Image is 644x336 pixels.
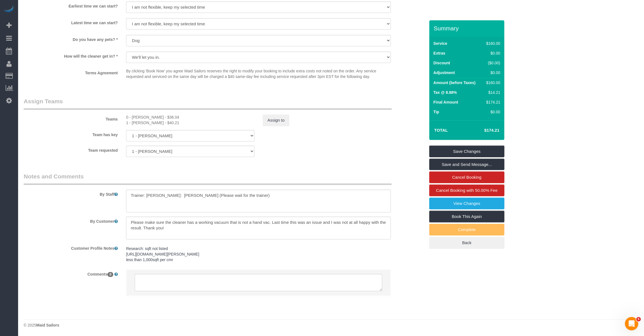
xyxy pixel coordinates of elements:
a: Book This Again [429,211,505,222]
label: How will the cleaner get in? * [19,51,122,59]
a: View Changes [429,198,505,209]
div: $0.00 [484,109,500,115]
strong: Maid Sailors [36,323,59,327]
label: Terms Agreement [19,68,122,76]
div: ($0.00) [484,60,500,66]
label: Latest time we can start? [19,18,122,26]
div: © 2025 [24,322,638,328]
label: Do you have any pets? * [19,35,122,42]
a: Cancel Booking with 50.00% Fee [429,185,505,196]
a: Save Changes [429,146,505,157]
a: Cancel Booking [429,171,505,183]
span: Cancel Booking with 50.00% Fee [436,188,498,193]
label: Tip [434,109,439,115]
label: Comments [19,269,122,277]
label: Service [434,41,447,46]
h3: Summary [434,25,502,31]
label: Tax @ 8.88% [434,90,457,95]
div: 2.12 hours x $17.00/hour [126,114,254,120]
label: Adjustment [434,70,455,75]
span: 0 [107,272,113,277]
pre: Research: sqft not listed [URL][DOMAIN_NAME][PERSON_NAME] less than 1,000sqft per cmr [126,246,391,263]
label: Earliest time we can start? [19,1,122,9]
strong: Total [434,128,448,133]
h4: $174.21 [468,128,499,133]
div: $174.21 [484,99,500,105]
div: $0.00 [484,70,500,75]
label: Discount [434,60,450,66]
label: Extras [434,50,445,56]
p: By clicking 'Book Now' you agree Maid Sailors reserves the right to modify your booking to includ... [126,68,391,79]
iframe: Intercom live chat [625,317,638,330]
span: 5 [636,317,641,322]
div: $160.00 [484,80,500,85]
legend: Assign Teams [24,97,392,110]
button: Assign to [263,114,290,126]
div: $0.00 [484,50,500,56]
a: Save and Send Message... [429,159,505,170]
div: $160.00 [484,41,500,46]
label: Team has key [19,130,122,138]
img: Automaid Logo [3,6,14,13]
label: Teams [19,114,122,122]
label: Amount (before Taxes) [434,80,476,85]
label: Customer Profile Notes [19,244,122,251]
label: Final Amount [434,99,458,105]
label: By Staff [19,190,122,197]
label: Team requested [19,146,122,153]
div: 1.87 hour x $21.50/hour [126,120,254,126]
div: $14.21 [484,90,500,95]
a: Back [429,237,505,249]
legend: Notes and Comments [24,172,392,185]
label: By Customer [19,217,122,224]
